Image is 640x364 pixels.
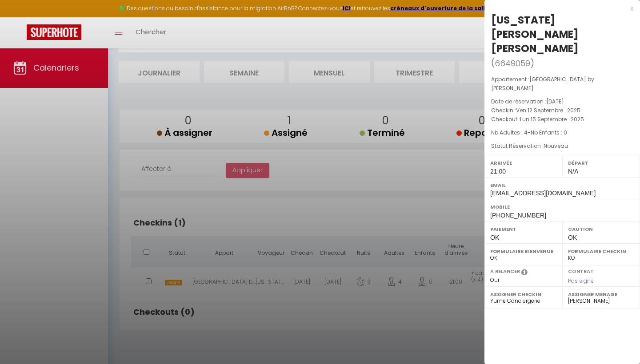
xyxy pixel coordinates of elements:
p: Checkin : [491,106,633,115]
i: Sélectionner OUI si vous souhaiter envoyer les séquences de messages post-checkout [521,269,528,277]
label: Mobile [490,202,634,211]
p: Statut Réservation : [491,142,633,150]
span: 21:00 [490,168,506,175]
label: Email [490,181,634,190]
span: 6649059 [495,58,530,69]
span: Nb Adultes : 4 [491,129,528,136]
span: Nouveau [544,142,568,150]
label: Départ [568,158,634,167]
label: Formulaire Checkin [568,247,634,256]
span: Lun 15 Septembre . 2025 [520,115,584,123]
label: Assigner Menage [568,290,634,299]
p: Appartement : [491,75,633,93]
div: [US_STATE][PERSON_NAME] [PERSON_NAME] [491,13,633,55]
label: Assigner Checkin [490,290,556,299]
span: Pas signé [568,277,594,285]
span: Ven 12 Septembre . 2025 [516,107,580,114]
label: A relancer [490,269,520,275]
div: x [484,4,633,13]
span: [PHONE_NUMBER] [490,212,546,219]
span: N/A [568,168,578,175]
span: ( ) [491,57,534,69]
span: Nb Enfants : 0 [531,129,567,136]
label: Formulaire Bienvenue [490,247,556,256]
p: Date de réservation : [491,97,633,106]
label: Caution [568,225,634,233]
label: Contrat [568,269,594,274]
label: Paiement [490,225,556,233]
label: Arrivée [490,158,556,167]
span: [EMAIL_ADDRESS][DOMAIN_NAME] [490,190,596,197]
span: OK [490,234,499,241]
button: Ouvrir le widget de chat LiveChat [7,4,34,30]
span: OK [568,234,577,241]
p: Checkout : [491,115,633,124]
p: - [491,128,633,137]
span: [DATE] [546,98,564,105]
span: [GEOGRAPHIC_DATA] by [PERSON_NAME] [491,75,594,92]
